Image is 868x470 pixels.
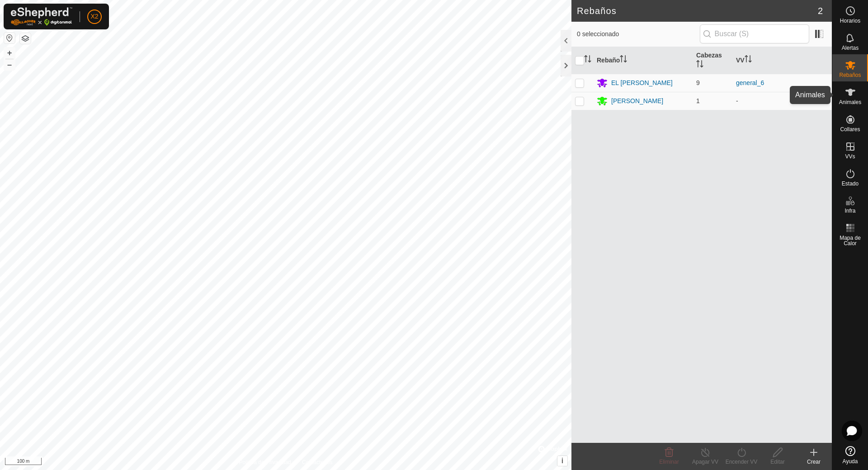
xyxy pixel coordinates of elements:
[736,79,764,86] a: general_6
[840,18,860,24] span: Horarios
[759,458,796,466] div: Editar
[843,459,858,464] span: Ayuda
[620,57,627,64] p-sorticon: Activar para ordenar
[239,458,291,466] a: Política de Privacidad
[584,57,591,64] p-sorticon: Activar para ordenar
[577,29,700,39] span: 0 seleccionado
[4,59,15,70] button: –
[4,47,15,58] button: +
[611,96,663,106] div: [PERSON_NAME]
[818,4,823,18] span: 2
[732,47,832,74] th: VV
[659,459,679,465] span: Eliminar
[796,458,832,466] div: Crear
[577,5,818,16] h2: Rebaños
[90,12,98,21] span: X2
[696,62,703,69] p-sorticon: Activar para ordenar
[611,78,673,88] div: EL [PERSON_NAME]
[4,33,15,43] button: Restablecer Mapa
[302,458,332,466] a: Contáctenos
[832,442,868,468] a: Ayuda
[700,24,809,43] input: Buscar (S)
[835,235,866,246] span: Mapa de Calor
[557,456,567,466] button: i
[839,72,861,78] span: Rebaños
[842,45,859,51] span: Alertas
[839,100,861,105] span: Animales
[11,7,72,26] img: Logo Gallagher
[723,458,759,466] div: Encender VV
[696,97,700,104] span: 1
[845,154,855,159] span: VVs
[693,47,732,74] th: Cabezas
[745,57,752,64] p-sorticon: Activar para ordenar
[696,79,700,86] span: 9
[844,208,855,214] span: Infra
[842,181,859,186] span: Estado
[840,127,860,132] span: Collares
[561,457,563,465] span: i
[687,458,723,466] div: Apagar VV
[732,92,832,110] td: -
[593,47,693,74] th: Rebaño
[20,33,31,44] button: Capas del Mapa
